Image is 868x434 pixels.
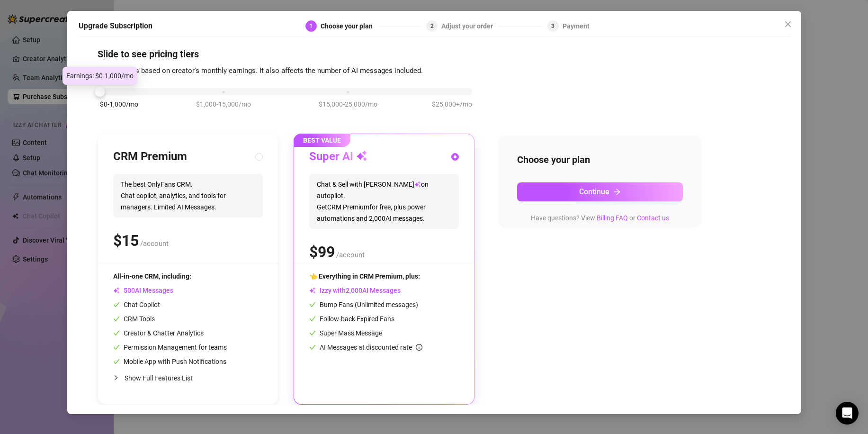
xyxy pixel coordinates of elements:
span: $25,000+/mo [432,99,472,109]
span: info-circle [416,344,422,351]
button: Continuearrow-right [517,182,683,201]
span: Follow-back Expired Fans [309,315,394,323]
span: Bump Fans (Unlimited messages) [309,301,418,308]
span: check [309,330,316,336]
span: Chat & Sell with [PERSON_NAME] on autopilot. Get CRM Premium for free, plus power automations and... [309,174,459,229]
span: $15,000-25,000/mo [319,99,377,109]
span: $1,000-15,000/mo [196,99,251,109]
span: Permission Management for teams [113,344,227,351]
span: close [784,20,792,28]
span: check [309,344,316,351]
span: Continue [579,187,609,196]
h3: Super AI [309,149,367,164]
span: All-in-one CRM, including: [113,272,191,280]
span: /account [336,251,365,259]
button: Close [780,17,796,32]
span: $ [113,232,139,250]
span: $0-1,000/mo [100,99,138,109]
div: Earnings: $0-1,000/mo [63,67,137,85]
span: Super Mass Message [309,329,382,337]
div: Adjust your order [441,20,499,32]
span: check [309,316,316,322]
div: Show Full Features List [113,367,263,389]
span: /account [140,239,169,248]
a: Billing FAQ [597,214,628,222]
span: Our pricing is based on creator's monthly earnings. It also affects the number of AI messages inc... [98,66,423,75]
span: 👈 Everything in CRM Premium, plus: [309,272,420,280]
span: AI Messages at discounted rate [320,344,422,351]
span: 2 [430,23,434,29]
span: check [113,330,120,336]
h5: Upgrade Subscription [79,20,152,32]
span: The best OnlyFans CRM. Chat copilot, analytics, and tools for managers. Limited AI Messages. [113,174,263,217]
span: check [113,301,120,308]
span: check [113,358,120,365]
span: Show Full Features List [125,374,193,382]
span: 3 [551,23,555,29]
span: Izzy with AI Messages [309,287,401,294]
h4: Slide to see pricing tiers [98,47,771,61]
div: Payment [563,20,590,32]
span: arrow-right [613,188,621,196]
span: Close [780,20,796,28]
span: Mobile App with Push Notifications [113,358,226,365]
a: Contact us [637,214,669,222]
span: AI Messages [113,287,173,294]
span: 1 [309,23,313,29]
span: check [113,344,120,351]
span: check [309,301,316,308]
span: Have questions? View or [531,214,669,222]
h4: Choose your plan [517,153,683,166]
span: BEST VALUE [294,134,350,147]
span: Chat Copilot [113,301,160,308]
span: Creator & Chatter Analytics [113,329,204,337]
span: CRM Tools [113,315,155,323]
h3: CRM Premium [113,149,187,164]
div: Choose your plan [321,20,378,32]
div: Open Intercom Messenger [836,402,859,425]
span: check [113,316,120,322]
span: $ [309,243,335,261]
span: collapsed [113,375,119,380]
